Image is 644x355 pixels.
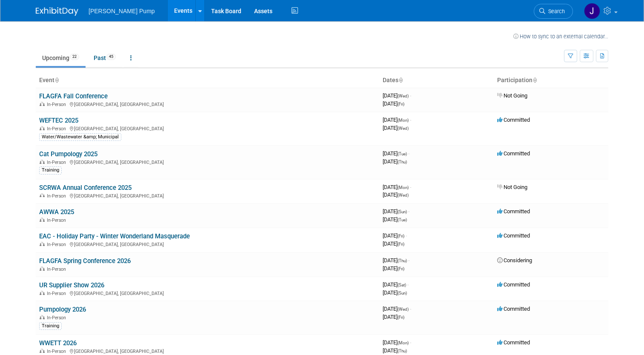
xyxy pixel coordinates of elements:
span: [DATE] [383,125,409,131]
span: Committed [497,117,530,123]
img: In-Person Event [40,315,45,319]
a: Pumpology 2026 [39,306,86,313]
span: - [410,306,411,312]
span: [DATE] [383,339,411,346]
span: (Thu) [398,258,407,263]
span: (Sun) [398,291,407,295]
div: [GEOGRAPHIC_DATA], [GEOGRAPHIC_DATA] [39,158,376,165]
a: How to sync to an external calendar... [513,33,608,40]
span: Not Going [497,184,527,190]
th: Participation [494,73,608,88]
span: [DATE] [383,150,409,157]
span: Not Going [497,92,527,99]
span: [DATE] [383,306,411,312]
a: Upcoming22 [36,50,86,66]
span: [DATE] [383,281,409,288]
span: Committed [497,150,530,157]
a: AWWA 2025 [39,208,74,216]
div: Training [39,166,62,174]
span: Committed [497,281,530,288]
img: In-Person Event [40,218,45,222]
span: (Wed) [398,193,409,198]
div: [GEOGRAPHIC_DATA], [GEOGRAPHIC_DATA] [39,125,376,132]
span: [DATE] [383,265,404,272]
span: [DATE] [383,208,409,215]
a: UR Supplier Show 2026 [39,281,104,289]
span: [DATE] [383,257,409,263]
span: (Wed) [398,126,409,131]
a: SCRWA Annual Conference 2025 [39,184,132,192]
span: 45 [106,54,116,60]
img: In-Person Event [40,126,45,130]
span: (Mon) [398,185,409,190]
span: In-Person [47,315,69,321]
img: In-Person Event [40,291,45,295]
span: [DATE] [383,232,407,239]
a: Sort by Start Date [398,77,403,83]
span: (Wed) [398,94,409,98]
a: Sort by Event Name [54,77,59,83]
span: Committed [497,339,530,346]
div: [GEOGRAPHIC_DATA], [GEOGRAPHIC_DATA] [39,240,376,247]
img: In-Person Event [40,160,45,164]
a: FLAGFA Spring Conference 2026 [39,257,131,265]
span: [DATE] [383,184,411,190]
span: [DATE] [383,240,404,247]
div: [GEOGRAPHIC_DATA], [GEOGRAPHIC_DATA] [39,289,376,296]
span: - [408,208,409,215]
img: In-Person Event [40,349,45,353]
span: In-Person [47,291,69,296]
span: [DATE] [383,158,407,165]
span: (Fri) [398,102,404,106]
span: (Fri) [398,266,404,271]
span: In-Person [47,193,69,199]
span: (Tue) [398,218,407,222]
span: [DATE] [383,192,409,198]
th: Event [36,73,379,88]
a: FLAGFA Fall Conference [39,92,108,100]
img: In-Person Event [40,242,45,246]
span: [PERSON_NAME] Pump [89,8,155,14]
span: In-Person [47,160,69,165]
span: (Wed) [398,307,409,312]
span: In-Person [47,349,69,354]
span: [DATE] [383,347,407,354]
span: (Sat) [398,283,406,287]
span: [DATE] [383,216,407,223]
a: Search [534,4,573,19]
img: ExhibitDay [36,7,78,16]
div: [GEOGRAPHIC_DATA], [GEOGRAPHIC_DATA] [39,100,376,107]
span: - [410,184,411,190]
span: - [408,257,409,263]
a: Cat Pumpology 2025 [39,150,97,158]
span: (Fri) [398,234,404,238]
span: (Fri) [398,315,404,320]
span: [DATE] [383,100,404,107]
span: In-Person [47,242,69,247]
span: [DATE] [383,314,404,320]
div: Water/Wastewater &amp; Municipal [39,133,121,141]
span: - [408,150,409,157]
span: (Thu) [398,349,407,353]
img: In-Person Event [40,102,45,106]
span: In-Person [47,126,69,132]
div: Training [39,322,62,330]
span: (Thu) [398,160,407,164]
span: - [410,117,411,123]
span: Committed [497,306,530,312]
a: EAC - Holiday Party - Winter Wonderland Masquerade [39,232,190,240]
span: - [407,281,409,288]
span: - [410,92,411,99]
div: [GEOGRAPHIC_DATA], [GEOGRAPHIC_DATA] [39,347,376,354]
span: (Fri) [398,242,404,246]
a: Past45 [87,50,122,66]
a: WEFTEC 2025 [39,117,78,124]
th: Dates [379,73,494,88]
span: Committed [497,208,530,215]
span: In-Person [47,218,69,223]
span: Committed [497,232,530,239]
span: Considering [497,257,532,263]
a: WWETT 2026 [39,339,77,347]
span: In-Person [47,102,69,107]
span: (Tue) [398,152,407,156]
